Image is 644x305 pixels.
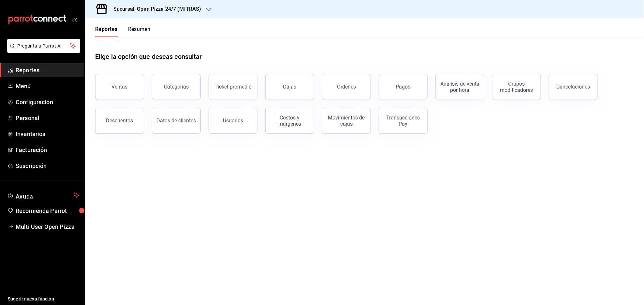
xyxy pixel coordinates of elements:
button: Cancelaciones [549,74,598,100]
div: Datos de clientes [157,118,196,124]
button: Análisis de venta por hora [435,74,484,100]
div: Órdenes [337,84,356,90]
span: Reportes [16,66,79,75]
button: Resumen [128,26,151,37]
a: Pregunta a Parrot AI [5,47,80,54]
div: Usuarios [223,118,243,124]
button: Ticket promedio [209,74,257,100]
button: Pagos [379,74,428,100]
span: Ayuda [16,191,71,199]
div: Costos y márgenes [270,115,310,127]
span: Recomienda Parrot [16,206,79,215]
div: Grupos modificadores [496,81,537,93]
span: Configuración [16,98,79,106]
div: Categorías [164,84,189,90]
div: Análisis de venta por hora [440,81,480,93]
button: Datos de clientes [152,108,201,134]
div: Cancelaciones [557,84,590,90]
span: Menú [16,82,79,90]
button: Ventas [95,74,144,100]
div: Pagos [396,84,411,90]
a: Cajas [265,74,314,100]
div: navigation tabs [95,26,151,37]
span: Sugerir nueva función [8,296,79,302]
button: Pregunta a Parrot AI [7,39,80,53]
button: Costos y márgenes [265,108,314,134]
span: Personal [16,114,79,122]
button: open_drawer_menu [72,17,77,22]
div: Descuentos [106,118,133,124]
span: Facturación [16,146,79,154]
div: Cajas [283,83,297,91]
button: Movimientos de cajas [322,108,371,134]
button: Transacciones Pay [379,108,428,134]
div: Transacciones Pay [383,115,423,127]
h3: Sucursal: Open Pizza 24/7 (MITRAS) [108,5,201,13]
div: Movimientos de cajas [326,115,367,127]
button: Grupos modificadores [492,74,541,100]
button: Categorías [152,74,201,100]
span: Inventarios [16,130,79,138]
div: Ventas [112,84,128,90]
button: Descuentos [95,108,144,134]
button: Reportes [95,26,118,37]
h1: Elige la opción que deseas consultar [95,52,202,62]
span: Multi User Open Pizza [16,222,79,231]
div: Ticket promedio [214,84,252,90]
button: Usuarios [209,108,257,134]
span: Suscripción [16,161,79,170]
button: Órdenes [322,74,371,100]
span: Pregunta a Parrot AI [18,43,70,49]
